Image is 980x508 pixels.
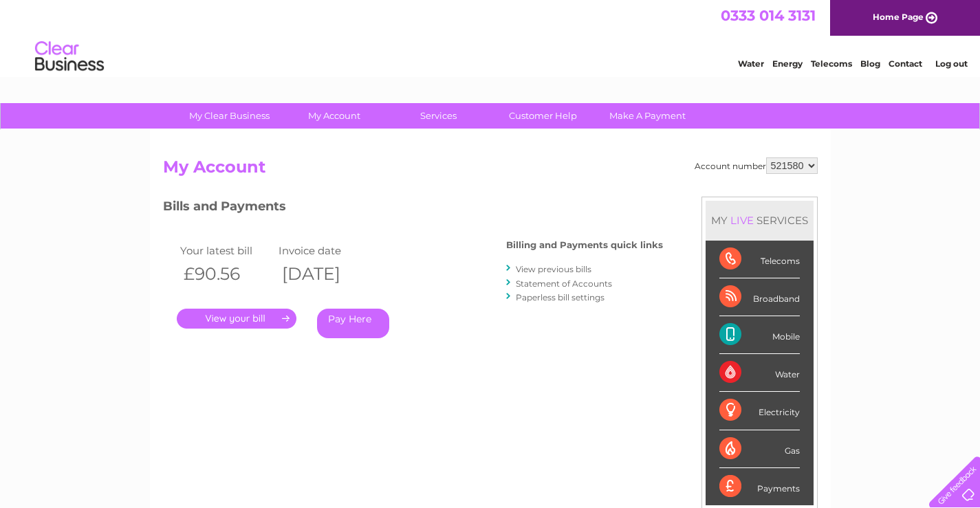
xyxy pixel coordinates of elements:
a: My Clear Business [173,103,286,129]
a: My Account [277,103,391,129]
div: Electricity [719,392,800,430]
div: MY SERVICES [706,201,814,240]
a: . [177,309,296,329]
h4: Billing and Payments quick links [506,240,663,250]
a: Contact [889,58,922,69]
a: Statement of Accounts [516,278,612,289]
h3: Bills and Payments [163,197,663,221]
div: LIVE [728,214,756,227]
th: £90.56 [177,260,276,288]
a: Energy [772,58,803,69]
td: Invoice date [275,241,374,260]
a: Paperless bill settings [516,292,605,302]
div: Water [719,354,800,392]
div: Clear Business is a trading name of Verastar Limited (registered in [GEOGRAPHIC_DATA] No. 3667643... [166,8,816,67]
a: Services [382,103,495,129]
div: Payments [719,468,800,505]
a: Customer Help [486,103,600,129]
th: [DATE] [275,260,374,288]
a: Make A Payment [591,103,704,129]
td: Your latest bill [177,241,276,260]
div: Mobile [719,316,800,354]
h2: My Account [163,157,818,184]
div: Gas [719,430,800,468]
a: 0333 014 3131 [721,7,816,24]
div: Telecoms [719,241,800,278]
div: Broadband [719,278,800,316]
img: logo.png [34,36,105,78]
a: View previous bills [516,264,591,274]
div: Account number [695,157,818,174]
a: Log out [935,58,968,69]
a: Blog [860,58,880,69]
a: Water [738,58,764,69]
a: Pay Here [317,309,389,338]
a: Telecoms [811,58,852,69]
